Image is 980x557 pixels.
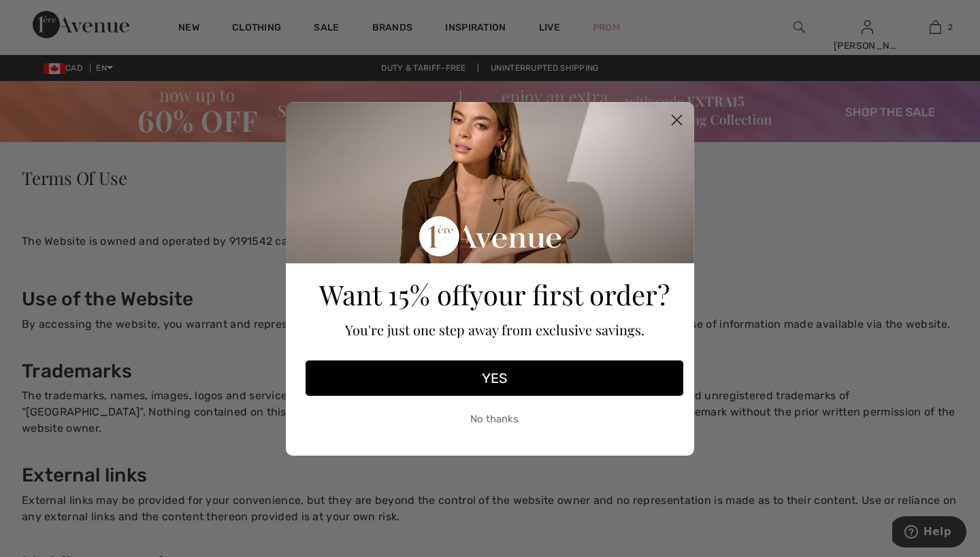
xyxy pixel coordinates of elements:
[306,360,683,396] button: YES
[306,403,683,437] button: No thanks
[345,320,644,339] span: You're just one step away from exclusive savings.
[31,10,59,22] span: Help
[319,276,470,312] span: Want 15% off
[470,276,670,312] span: your first order?
[665,108,689,132] button: Close dialog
